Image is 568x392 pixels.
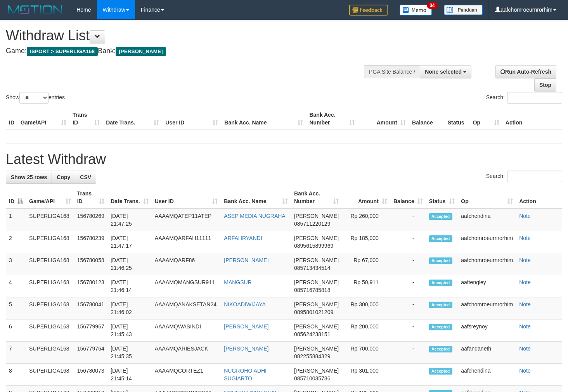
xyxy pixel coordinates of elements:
th: Action [502,108,562,130]
td: aafchendina [458,209,516,231]
th: Bank Acc. Number [306,108,357,130]
td: aafsreynoy [458,319,516,342]
h4: Game: Bank: [6,47,371,55]
td: - [390,319,426,342]
td: 4 [6,275,26,297]
span: [PERSON_NAME] [294,235,339,241]
th: ID: activate to sort column descending [6,187,26,209]
a: [PERSON_NAME] [224,345,268,352]
td: aafchomroeurnrorhim [458,297,516,319]
td: [DATE] 21:47:17 [107,231,152,253]
td: 7 [6,342,26,364]
th: Bank Acc. Name [221,108,306,130]
td: Rp 200,000 [342,319,390,342]
td: - [390,209,426,231]
img: Feedback.jpg [349,5,388,16]
th: Amount: activate to sort column ascending [342,187,390,209]
td: 156780073 [74,364,108,386]
span: None selected [425,69,462,75]
span: Accepted [429,280,452,286]
span: [PERSON_NAME] [294,323,339,330]
td: SUPERLIGA168 [26,209,74,231]
td: aafandaneth [458,342,516,364]
td: - [390,364,426,386]
select: Showentries [19,92,48,104]
td: - [390,253,426,275]
td: AAAAMQARF86 [152,253,221,275]
td: SUPERLIGA168 [26,275,74,297]
th: Op: activate to sort column ascending [458,187,516,209]
span: Copy [57,174,70,180]
a: Note [519,345,531,352]
td: 156780123 [74,275,108,297]
a: Note [519,235,531,241]
th: User ID [162,108,221,130]
span: [PERSON_NAME] [294,345,339,352]
a: Copy [52,171,75,184]
td: SUPERLIGA168 [26,231,74,253]
span: [PERSON_NAME] [294,368,339,374]
span: Copy 085711220129 to clipboard [294,221,330,227]
td: AAAAMQMANGSUR911 [152,275,221,297]
td: AAAAMQARIESJACK [152,342,221,364]
label: Show entries [6,92,65,104]
a: ASEP MEDIA NUGRAHA [224,213,285,219]
span: Accepted [429,302,452,308]
h1: Latest Withdraw [6,152,562,167]
a: NIKOADIWIJAYA [224,301,266,307]
a: CSV [75,171,96,184]
a: Run Auto-Refresh [495,65,556,78]
a: ARFAHRYANDI [224,235,262,241]
a: Note [519,257,531,263]
span: Accepted [429,257,452,264]
td: AAAAMQARFAH11111 [152,231,221,253]
th: Trans ID: activate to sort column ascending [74,187,108,209]
a: [PERSON_NAME] [224,257,268,263]
td: [DATE] 21:46:02 [107,297,152,319]
th: Action [516,187,562,209]
a: Note [519,279,531,285]
td: SUPERLIGA168 [26,342,74,364]
img: MOTION_logo.png [6,4,65,16]
label: Search: [486,92,562,104]
span: Copy 085713434514 to clipboard [294,265,330,271]
td: - [390,275,426,297]
td: [DATE] 21:45:14 [107,364,152,386]
td: 8 [6,364,26,386]
span: ISPORT > SUPERLIGA168 [27,47,98,56]
div: PGA Site Balance / [364,65,420,78]
td: - [390,231,426,253]
td: 1 [6,209,26,231]
a: Note [519,213,531,219]
th: Status: activate to sort column ascending [426,187,458,209]
h1: Withdraw List [6,28,371,43]
td: Rp 301,000 [342,364,390,386]
th: Balance [409,108,445,130]
th: Status [445,108,470,130]
td: Rp 300,000 [342,297,390,319]
td: SUPERLIGA168 [26,297,74,319]
td: - [390,342,426,364]
span: Copy 0895615899969 to clipboard [294,243,333,249]
span: Copy 0895801021209 to clipboard [294,309,333,315]
span: [PERSON_NAME] [116,47,166,56]
span: Accepted [429,213,452,220]
td: aafchomroeurnrorhim [458,231,516,253]
td: [DATE] 21:46:25 [107,253,152,275]
span: Copy 085710035736 to clipboard [294,375,330,382]
a: [PERSON_NAME] [224,323,268,330]
th: ID [6,108,17,130]
span: [PERSON_NAME] [294,301,339,307]
td: [DATE] 21:45:43 [107,319,152,342]
td: 156780041 [74,297,108,319]
td: [DATE] 21:47:25 [107,209,152,231]
th: Balance: activate to sort column ascending [390,187,426,209]
td: SUPERLIGA168 [26,319,74,342]
span: 34 [427,2,437,9]
td: aafchendina [458,364,516,386]
td: [DATE] 21:46:14 [107,275,152,297]
td: SUPERLIGA168 [26,253,74,275]
th: Date Trans.: activate to sort column ascending [107,187,152,209]
span: Copy 085716785818 to clipboard [294,287,330,293]
img: Button%20Memo.svg [400,5,432,16]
